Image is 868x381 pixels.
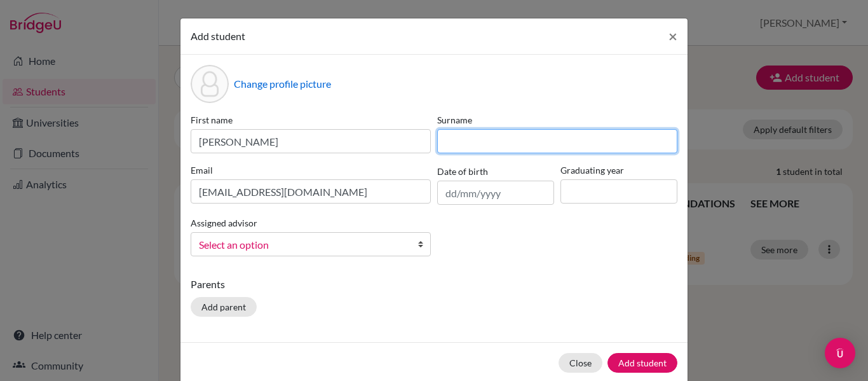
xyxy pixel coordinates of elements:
div: Profile picture [191,65,229,103]
div: Open Intercom Messenger [825,338,855,368]
label: Date of birth [437,165,488,178]
button: Close [658,18,688,54]
label: Email [191,163,431,177]
label: Assigned advisor [191,216,257,230]
span: Add student [191,30,245,42]
label: First name [191,113,431,127]
button: Close [559,353,602,373]
span: × [668,27,677,45]
p: Parents [191,277,677,292]
label: Graduating year [560,163,677,177]
input: dd/mm/yyyy [437,181,554,205]
label: Surname [437,113,677,127]
button: Add parent [191,297,257,317]
button: Add student [607,353,677,373]
span: Select an option [199,237,406,253]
